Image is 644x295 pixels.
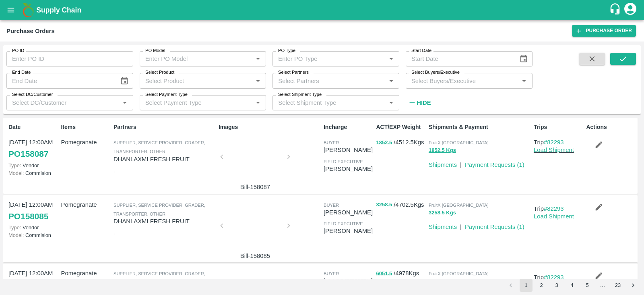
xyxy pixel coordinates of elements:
nav: pagination navigation [503,279,641,292]
p: [PERSON_NAME] [324,145,373,154]
button: Go to page 5 [581,279,594,292]
button: Go to page 2 [535,279,548,292]
button: Open [386,76,396,86]
p: Images [219,123,320,131]
button: Choose date [516,51,531,66]
a: Load Shipment [534,147,574,153]
span: Type: [8,162,21,168]
span: FruitX [GEOGRAPHIC_DATA] [429,203,489,208]
span: buyer [324,271,339,276]
p: Shipments & Payment [429,123,530,131]
div: | [457,157,462,169]
p: Vendor [8,162,58,169]
a: #82293 [544,274,564,280]
a: Payment Requests (1) [465,224,524,230]
img: logo [20,2,36,18]
div: account of current user [623,2,638,19]
strong: Hide [417,100,431,106]
button: Go to page 23 [611,279,624,292]
a: PO158085 [8,209,48,224]
button: 6051.5 [376,269,392,278]
button: Choose date [117,73,132,89]
span: , [114,230,115,235]
p: DHANLAXMI FRESH FRUIT [114,217,215,226]
span: buyer [324,203,339,208]
a: #82293 [544,206,564,212]
button: page 1 [520,279,533,292]
span: FruitX [GEOGRAPHIC_DATA] [429,271,489,276]
p: Pomegranate [61,138,110,147]
button: Open [120,98,130,108]
button: 1852.5 [376,138,392,147]
input: Enter PO Model [142,54,240,64]
label: Select Buyers/Executive [411,69,460,76]
button: 6051.5 Kgs [429,277,456,286]
p: Pomegranate [61,269,110,278]
p: Vendor [8,224,58,231]
span: field executive [324,159,363,164]
button: Open [253,54,263,64]
span: Supplier, Service Provider, Grader, Transporter, Other [114,203,205,216]
button: 3258.5 Kgs [429,208,456,218]
p: / 4512.5 Kgs [376,138,425,147]
p: Bill-158085 [225,251,285,260]
p: DHANLAXMI FRESH FRUIT [114,155,215,164]
span: Supplier, Service Provider, Grader, Transporter, Other [114,271,205,285]
p: / 4978 Kgs [376,269,425,278]
span: Model: [8,170,24,176]
input: Select Product [142,75,251,86]
input: Enter PO Type [275,54,373,64]
span: field executive [324,221,363,226]
span: Supplier, Service Provider, Grader, Transporter, Other [114,140,205,154]
p: Bill-158087 [225,183,285,191]
p: Items [61,123,110,131]
input: Select Buyers/Executive [408,75,517,86]
p: [DATE] 12:00AM [8,200,58,209]
button: Go to page 3 [550,279,563,292]
label: PO Model [145,48,165,54]
p: [PERSON_NAME] [324,226,373,235]
p: ACT/EXP Weight [376,123,425,131]
button: open drawer [2,1,20,19]
input: Select DC/Customer [9,98,118,108]
a: Supply Chain [36,4,609,16]
button: Go to next page [627,279,640,292]
label: Select Partners [278,69,309,76]
button: Open [253,98,263,108]
span: buyer [324,140,339,145]
input: Select Payment Type [142,98,240,108]
span: Type: [8,224,21,231]
a: PO158084 [8,278,48,292]
label: End Date [12,69,31,76]
button: Hide [406,96,433,110]
button: 3258.5 [376,200,392,210]
a: Payment Requests (1) [465,162,524,168]
p: Trips [534,123,583,131]
span: , [114,168,115,173]
p: [PERSON_NAME] [324,164,373,173]
p: [DATE] 12:00AM [8,269,58,278]
button: Open [386,98,396,108]
p: Date [8,123,58,131]
a: Purchase Order [572,25,636,37]
span: Model: [8,232,24,238]
b: Supply Chain [36,6,81,14]
a: Shipments [429,224,457,230]
a: PO158087 [8,147,48,161]
p: Commision [8,231,58,239]
p: Actions [586,123,635,131]
label: Select Product [145,69,174,76]
p: [PERSON_NAME] [324,276,373,285]
p: [PERSON_NAME] [324,208,373,217]
button: Go to page 4 [566,279,578,292]
a: Load Shipment [534,213,574,220]
label: Select Payment Type [145,91,188,98]
button: Open [253,76,263,86]
div: … [596,282,609,289]
label: Select Shipment Type [278,91,322,98]
p: [DATE] 12:00AM [8,138,58,147]
input: Enter PO ID [6,51,133,66]
label: Start Date [411,48,431,54]
div: customer-support [609,3,623,17]
input: Select Shipment Type [275,98,373,108]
